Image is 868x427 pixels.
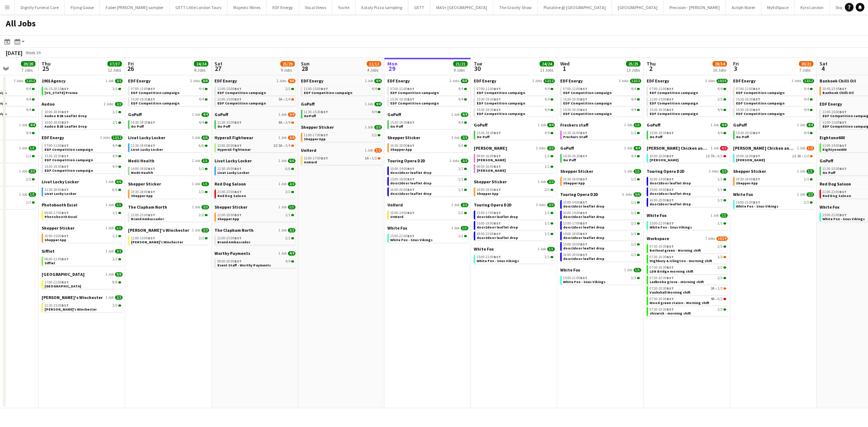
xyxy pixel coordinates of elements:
[131,101,179,106] span: EDF Competition campaign
[112,121,118,124] span: 1/1
[563,131,587,135] span: 11:30-16:00
[234,97,242,102] span: BST
[128,112,209,135] div: GoPuff1 Job4/415:30-19:30BST4/4Go Puff
[545,108,550,112] span: 4/4
[458,87,463,91] span: 4/4
[285,121,290,124] span: 3/4
[474,78,496,84] span: EDF Energy
[390,97,467,105] a: 15:30-19:30BST4/4EDF Competition campaign
[372,87,377,91] span: 4/4
[214,78,295,84] a: EDF Energy2 Jobs4/6
[807,123,814,127] span: 4/4
[387,78,468,112] div: EDF Energy2 Jobs8/807:00-11:00BST4/4EDF Competition campaign15:30-19:30BST4/4EDF Competition camp...
[736,131,813,139] a: 15:30-19:30BST4/4Go Puff
[44,110,69,114] span: 10:00-18:00
[217,87,242,91] span: 11:00-15:00
[458,121,463,124] span: 4/4
[494,131,501,135] span: BST
[301,78,323,84] span: EDF Energy
[285,98,290,101] span: 2/4
[390,98,414,101] span: 15:30-19:30
[477,90,525,95] span: EDF Competition campaign
[563,134,588,139] span: Freshers Staff
[234,86,242,91] span: BST
[387,78,410,84] span: EDF Energy
[474,122,555,128] a: GoPuff1 Job4/4
[563,101,612,106] span: EDF Competition campaign
[736,97,813,105] a: 15:30-19:30BST4/4EDF Competition campaign
[450,79,459,83] span: 2 Jobs
[214,78,295,112] div: EDF Energy2 Jobs4/611:00-15:00BST2/2EDF Competition campaign11:00-15:00BST5A•2/4EDF Competition c...
[131,120,208,128] a: 15:30-19:30BST4/4Go Puff
[128,78,209,112] div: EDF Energy2 Jobs8/807:00-11:00BST4/4EDF Competition campaign15:30-19:30BST4/4EDF Competition camp...
[733,122,747,128] span: GoPuff
[580,107,587,112] span: BST
[631,98,636,101] span: 4/4
[42,78,123,84] a: 1901 Agency1 Job3/3
[407,120,414,125] span: BST
[820,78,856,84] span: Banhoek Chilli Oil
[304,86,380,95] a: 11:00-15:00BST4/4EDF Competition campaign
[131,90,179,95] span: EDF Competition campaign
[112,110,118,114] span: 1/1
[217,98,294,101] div: •
[650,111,698,116] span: EDF Competition campaign
[711,123,719,127] span: 1 Job
[647,122,728,128] a: GoPuff1 Job4/4
[736,111,784,116] span: EDF Competition campaign
[560,122,641,145] div: Freshers staff1 Job1/111:30-16:00BST1/1Freshers Staff
[201,79,209,83] span: 8/8
[25,79,36,83] span: 12/12
[304,110,328,114] span: 11:30-15:30
[390,87,414,91] span: 07:00-11:00
[761,0,795,14] button: MyEdSpace
[214,112,228,117] span: GoPuff
[839,110,847,114] span: BST
[634,123,641,127] span: 1/1
[647,122,728,145] div: GoPuff1 Job4/415:30-19:30BST4/4Go Puff
[234,120,242,125] span: BST
[128,112,209,117] a: GoPuff1 Job4/4
[390,86,467,95] a: 07:00-11:00BST4/4EDF Competition campaign
[304,114,316,118] span: GoPuff
[42,78,65,84] span: 1901 Agency
[804,131,809,135] span: 4/4
[736,90,784,95] span: EDF Competition campaign
[407,97,414,102] span: BST
[288,79,295,83] span: 4/6
[199,98,204,101] span: 4/4
[278,112,286,117] span: 1 Job
[803,79,814,83] span: 12/12
[532,79,542,83] span: 3 Jobs
[631,87,636,91] span: 4/4
[612,0,664,14] button: [GEOGRAPHIC_DATA]
[563,107,640,116] a: 15:30-19:30BST4/4EDF Competition campaign
[42,78,123,101] div: 1901 Agency1 Job3/306:15-18:15BST3/3[US_STATE] Promo
[647,122,660,128] span: GoPuff
[374,102,382,106] span: 4/4
[563,108,587,112] span: 15:30-19:30
[560,78,641,84] a: EDF Energy3 Jobs12/12
[390,101,439,106] span: EDF Competition campaign
[650,131,726,139] a: 15:30-19:30BST4/4Go Puff
[451,112,459,117] span: 1 Job
[128,112,142,117] span: GoPuff
[494,86,501,91] span: BST
[267,0,299,14] button: EDF Energy
[580,86,587,91] span: BST
[631,131,636,135] span: 1/1
[301,124,334,130] span: Shepper Sticker
[61,120,69,125] span: BST
[736,86,813,95] a: 07:00-11:00BST4/4EDF Competition campaign
[217,90,266,95] span: EDF Competition campaign
[199,87,204,91] span: 4/4
[667,97,674,102] span: BST
[822,121,847,124] span: 11:00-15:00
[356,0,408,14] button: Eataly Pizza sampling
[733,122,814,128] a: GoPuff1 Job4/4
[792,79,801,83] span: 3 Jobs
[408,0,430,14] button: GETT
[474,78,555,122] div: EDF Energy3 Jobs12/1207:00-11:00BST4/4EDF Competition campaign15:30-19:30BST4/4EDF Competition ca...
[647,78,728,122] div: EDF Energy3 Jobs10/1007:00-11:00BST4/4EDF Competition campaign11:00-15:00BST2/2EDF Competition ca...
[718,131,723,135] span: 4/4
